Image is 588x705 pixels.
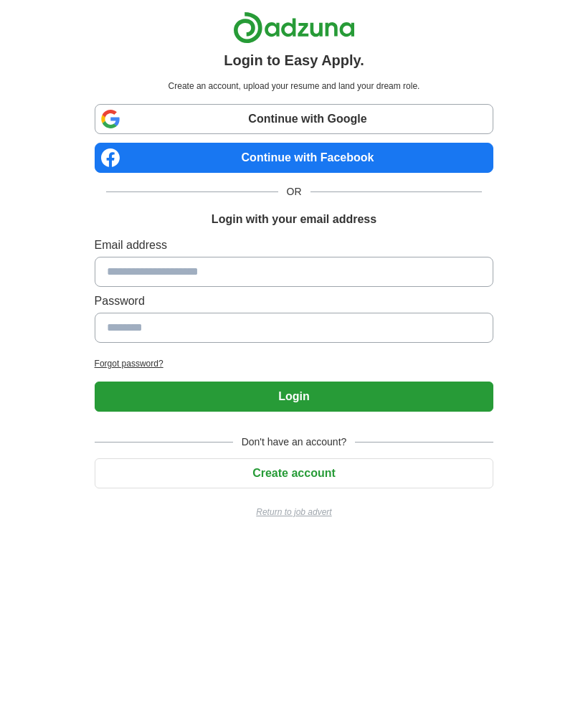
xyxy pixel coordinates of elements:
[95,104,494,134] a: Continue with Google
[224,49,364,71] h1: Login to Easy Apply.
[95,143,494,173] a: Continue with Facebook
[95,467,494,479] a: Create account
[233,11,355,44] img: Adzuna logo
[95,357,494,370] a: Forgot password?
[95,237,494,254] label: Email address
[95,293,494,310] label: Password
[95,506,494,519] a: Return to job advert
[212,211,376,228] h1: Login with your email address
[95,458,494,488] button: Create account
[278,184,310,199] span: OR
[95,382,494,412] button: Login
[98,80,491,93] p: Create an account, upload your resume and land your dream role.
[233,435,356,450] span: Don't have an account?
